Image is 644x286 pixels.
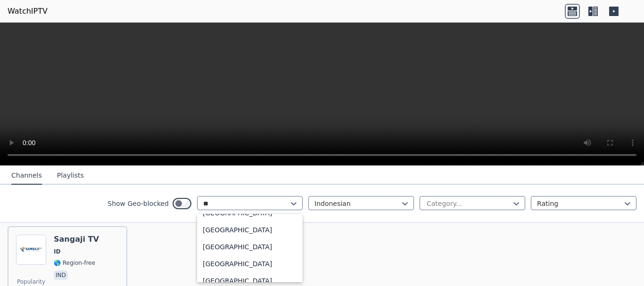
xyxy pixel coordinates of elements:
[54,259,95,267] span: 🌎 Region-free
[16,235,46,265] img: Sangaji TV
[11,167,42,185] button: Channels
[197,238,303,255] div: [GEOGRAPHIC_DATA]
[54,270,68,280] p: ind
[54,235,99,244] h6: Sangaji TV
[54,248,60,255] span: ID
[107,199,169,208] label: Show Geo-blocked
[57,167,84,185] button: Playlists
[8,6,48,17] a: WatchIPTV
[197,255,303,272] div: [GEOGRAPHIC_DATA]
[197,221,303,238] div: [GEOGRAPHIC_DATA]
[17,278,45,286] span: Popularity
